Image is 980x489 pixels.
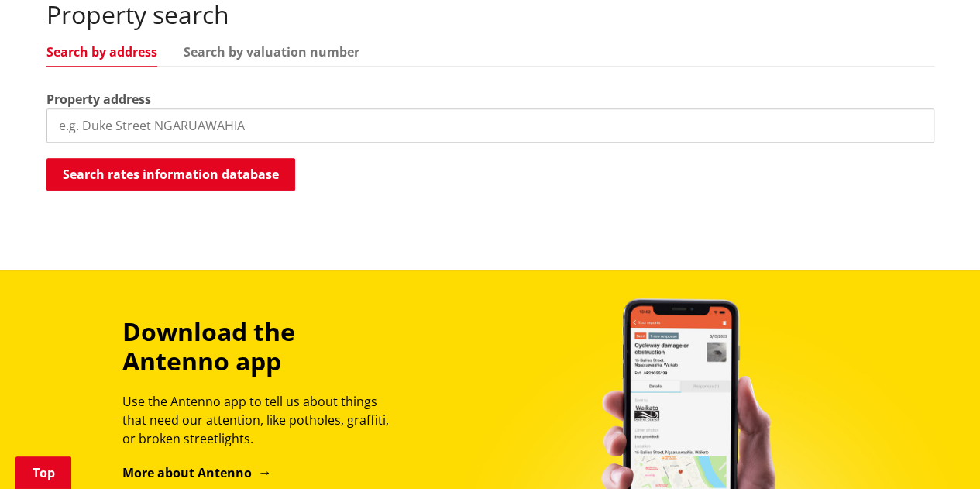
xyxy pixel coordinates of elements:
a: Search by address [46,46,157,58]
h3: Download the Antenno app [122,317,403,377]
iframe: Messenger Launcher [909,424,965,480]
a: More about Antenno [122,464,272,481]
p: Use the Antenno app to tell us about things that need our attention, like potholes, graffiti, or ... [122,392,403,448]
a: Search by valuation number [184,46,359,58]
a: Top [15,456,71,489]
button: Search rates information database [46,158,295,191]
input: e.g. Duke Street NGARUAWAHIA [46,108,934,143]
label: Property address [46,90,151,108]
